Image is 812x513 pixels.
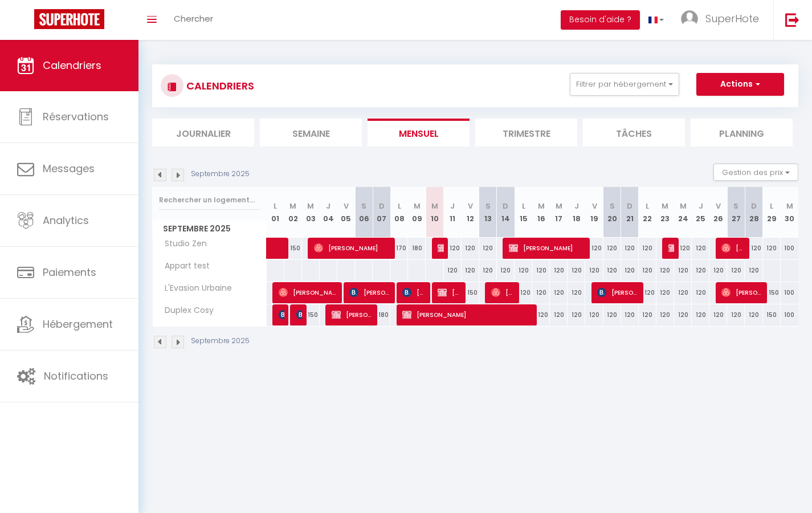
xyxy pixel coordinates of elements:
div: 120 [674,260,692,281]
img: ... [681,10,698,27]
div: 120 [479,238,497,259]
li: Semaine [260,119,362,146]
th: 07 [373,187,390,238]
th: 24 [674,187,692,238]
div: 120 [727,304,745,325]
div: 150 [763,304,781,325]
button: Ouvrir le widget de chat LiveChat [9,5,43,39]
abbr: M [289,201,296,211]
span: [PERSON_NAME] [597,282,638,303]
div: 120 [603,238,621,259]
abbr: V [468,201,473,211]
p: Septembre 2025 [191,336,250,347]
div: 120 [745,260,762,281]
abbr: D [379,201,385,211]
abbr: S [485,201,491,211]
th: 29 [763,187,781,238]
img: logout [785,13,799,27]
th: 20 [603,187,621,238]
span: [PERSON_NAME] [349,282,390,303]
li: Trimestre [475,119,577,146]
th: 27 [727,187,745,238]
h3: CALENDRIERS [183,73,254,99]
span: [PERSON_NAME] [668,237,674,259]
span: [PERSON_NAME] [332,304,373,325]
div: 170 [390,238,408,259]
div: 120 [532,260,550,281]
span: [PERSON_NAME] [721,282,762,303]
th: 23 [656,187,674,238]
div: 120 [639,304,656,325]
span: SuperHote [705,11,759,26]
div: 120 [692,260,709,281]
abbr: V [716,201,721,211]
li: Mensuel [368,119,470,146]
abbr: L [274,201,277,211]
div: 120 [550,282,568,303]
th: 16 [532,187,550,238]
th: 08 [390,187,408,238]
div: 120 [656,260,674,281]
abbr: L [770,201,773,211]
abbr: M [786,201,793,211]
th: 14 [497,187,515,238]
div: 120 [621,260,639,281]
abbr: M [662,201,668,211]
span: Patureau Léa [279,304,284,325]
div: 120 [585,238,603,259]
div: 120 [515,260,532,281]
th: 11 [444,187,462,238]
div: 120 [568,260,585,281]
span: Appart test [154,260,213,272]
span: [PERSON_NAME] [509,237,585,259]
div: 120 [621,238,639,259]
div: 120 [727,260,745,281]
th: 26 [709,187,727,238]
div: 120 [532,304,550,325]
span: [PERSON_NAME] [314,237,390,259]
th: 04 [320,187,337,238]
div: 120 [497,260,515,281]
span: [PERSON_NAME] [296,304,302,325]
div: 120 [585,260,603,281]
li: Journalier [152,119,254,146]
th: 06 [355,187,373,238]
span: Analytics [43,213,89,227]
div: 180 [408,238,426,259]
div: 120 [550,304,568,325]
span: Hébergement [43,317,113,331]
span: [PERSON_NAME] [279,282,337,303]
th: 09 [408,187,426,238]
div: 150 [763,282,781,303]
span: Septembre 2025 [153,221,266,237]
div: 120 [674,238,692,259]
th: 28 [745,187,762,238]
th: 13 [479,187,497,238]
div: 120 [462,260,479,281]
abbr: M [538,201,545,211]
th: 19 [585,187,603,238]
div: 120 [568,282,585,303]
li: Planning [691,119,793,146]
li: Tâches [583,119,685,146]
th: 25 [692,187,709,238]
input: Rechercher un logement... [159,190,260,210]
span: [PERSON_NAME] [491,282,515,303]
span: L'Evasion Urbaine [154,282,235,295]
p: Septembre 2025 [191,169,250,180]
th: 10 [426,187,443,238]
div: 120 [532,282,550,303]
div: 120 [656,282,674,303]
span: Réservations [43,109,109,124]
div: 120 [621,304,639,325]
abbr: L [522,201,525,211]
abbr: V [592,201,597,211]
span: Paiements [43,265,96,279]
span: [PERSON_NAME] [721,237,745,259]
div: 120 [568,304,585,325]
div: 120 [656,304,674,325]
abbr: D [627,201,633,211]
abbr: J [326,201,330,211]
div: 120 [603,260,621,281]
span: Duplex Cosy [154,304,217,317]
